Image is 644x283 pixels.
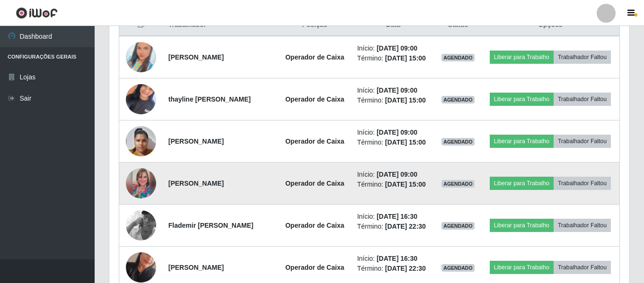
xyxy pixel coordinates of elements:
strong: Flademir [PERSON_NAME] [168,222,254,229]
img: 1742385063633.jpeg [126,79,156,119]
strong: Operador de Caixa [285,222,344,229]
strong: Operador de Caixa [285,95,344,103]
li: Início: [357,86,429,95]
time: [DATE] 22:30 [385,223,426,230]
li: Término: [357,264,429,274]
span: AGENDADO [441,96,475,103]
li: Início: [357,170,429,180]
img: 1724269488356.jpeg [126,121,156,161]
li: Término: [357,53,429,63]
time: [DATE] 15:00 [385,138,426,146]
img: 1677862473540.jpeg [126,198,156,252]
strong: Operador de Caixa [285,180,344,187]
button: Trabalhador Faltou [554,261,611,274]
time: [DATE] 16:30 [377,213,417,220]
button: Liberar para Trabalho [490,51,554,64]
strong: [PERSON_NAME] [168,264,224,271]
time: [DATE] 22:30 [385,265,426,272]
strong: [PERSON_NAME] [168,137,224,145]
button: Liberar para Trabalho [490,135,554,148]
time: [DATE] 09:00 [377,44,417,52]
li: Início: [357,254,429,264]
button: Liberar para Trabalho [490,177,554,190]
button: Trabalhador Faltou [554,51,611,64]
button: Liberar para Trabalho [490,261,554,274]
span: AGENDADO [441,180,475,188]
button: Trabalhador Faltou [554,177,611,190]
strong: thayline [PERSON_NAME] [168,95,251,103]
li: Término: [357,222,429,232]
time: [DATE] 15:00 [385,96,426,104]
time: [DATE] 15:00 [385,54,426,62]
strong: Operador de Caixa [285,137,344,145]
button: Trabalhador Faltou [554,93,611,106]
li: Início: [357,43,429,53]
time: [DATE] 09:00 [377,171,417,178]
strong: Operador de Caixa [285,53,344,61]
img: CoreUI Logo [16,7,58,19]
button: Trabalhador Faltou [554,135,611,148]
li: Término: [357,95,429,105]
img: 1753388876118.jpeg [126,168,156,198]
img: 1737279332588.jpeg [126,30,156,84]
span: AGENDADO [441,222,475,230]
button: Liberar para Trabalho [490,219,554,232]
span: AGENDADO [441,54,475,61]
strong: [PERSON_NAME] [168,180,224,187]
span: AGENDADO [441,138,475,146]
li: Término: [357,137,429,147]
time: [DATE] 16:30 [377,255,417,262]
button: Liberar para Trabalho [490,93,554,106]
li: Término: [357,180,429,189]
button: Trabalhador Faltou [554,219,611,232]
time: [DATE] 09:00 [377,129,417,136]
li: Início: [357,212,429,222]
strong: [PERSON_NAME] [168,53,224,61]
time: [DATE] 09:00 [377,86,417,94]
strong: Operador de Caixa [285,264,344,271]
span: AGENDADO [441,264,475,272]
li: Início: [357,128,429,137]
time: [DATE] 15:00 [385,180,426,188]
